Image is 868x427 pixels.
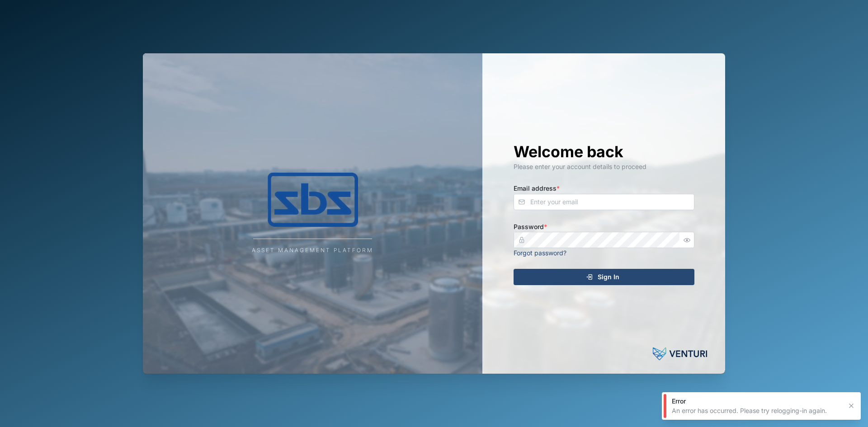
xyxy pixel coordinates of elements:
[514,162,694,172] div: Please enter your account details to proceed
[514,183,560,193] label: Email address
[653,345,707,363] img: Powered by: Venturi
[514,142,694,162] h1: Welcome back
[514,269,694,285] button: Sign In
[514,194,694,210] input: Enter your email
[252,246,373,255] div: Asset Management Platform
[598,269,619,285] span: Sign In
[672,397,842,406] div: Error
[514,249,566,257] a: Forgot password?
[672,406,842,415] div: An error has occurred. Please try relogging-in again.
[222,173,403,227] img: Company Logo
[514,222,547,232] label: Password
